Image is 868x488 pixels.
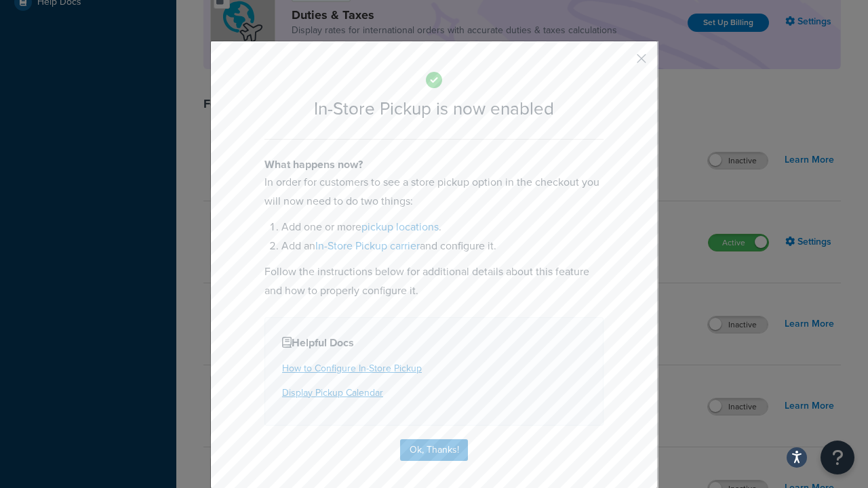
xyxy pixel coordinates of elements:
p: Follow the instructions below for additional details about this feature and how to properly confi... [264,262,604,300]
h4: Helpful Docs [282,335,586,351]
button: Ok, Thanks! [400,439,468,461]
li: Add one or more . [281,218,604,237]
a: Display Pickup Calendar [282,386,383,400]
li: Add an and configure it. [281,237,604,256]
a: In-Store Pickup carrier [315,238,420,253]
h4: What happens now? [264,157,604,173]
p: In order for customers to see a store pickup option in the checkout you will now need to do two t... [264,173,604,211]
a: pickup locations [361,219,439,235]
a: How to Configure In-Store Pickup [282,361,422,375]
h2: In-Store Pickup is now enabled [264,99,604,119]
